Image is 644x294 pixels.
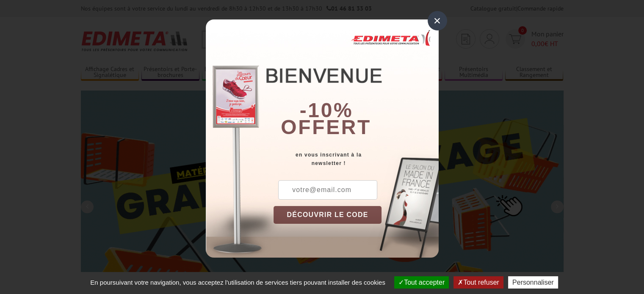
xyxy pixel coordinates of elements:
button: DÉCOUVRIR LE CODE [274,206,382,224]
font: offert [281,116,371,138]
button: Tout accepter [394,276,449,289]
input: votre@email.com [278,180,377,200]
b: -10% [300,99,353,121]
span: En poursuivant votre navigation, vous acceptez l'utilisation de services tiers pouvant installer ... [86,279,390,286]
div: × [428,11,447,30]
div: en vous inscrivant à la newsletter ! [274,151,439,168]
button: Personnaliser (fenêtre modale) [508,276,558,289]
button: Tout refuser [453,276,503,289]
